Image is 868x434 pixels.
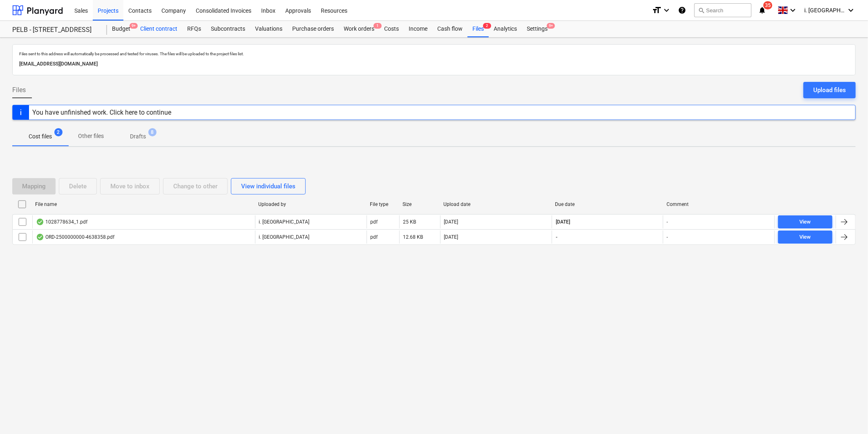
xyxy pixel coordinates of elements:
[206,21,250,37] a: Subcontracts
[130,23,138,29] span: 9+
[32,108,171,116] div: You have unfinished work. Click here to continue
[107,21,135,37] a: Budget9+
[107,21,135,37] div: Budget
[130,132,146,141] p: Drafts
[443,201,548,207] div: Upload date
[555,219,571,226] span: [DATE]
[522,21,553,37] div: Settings
[404,21,432,37] a: Income
[468,21,489,37] a: Files2
[444,234,458,240] div: [DATE]
[379,21,404,37] a: Costs
[374,23,382,29] span: 1
[468,21,489,37] div: Files
[135,21,182,37] a: Client contract
[800,217,811,227] div: View
[763,1,772,9] span: 35
[778,231,832,244] button: View
[813,85,846,95] div: Upload files
[36,219,87,225] div: 1028778634_1.pdf
[231,178,306,194] button: View individual files
[339,21,379,37] div: Work orders
[555,234,559,241] span: -
[54,128,63,136] span: 2
[12,85,26,95] span: Files
[36,234,44,240] div: OCR finished
[259,234,309,241] p: i. [GEOGRAPHIC_DATA]
[12,26,97,34] div: PELB - [STREET_ADDRESS]
[758,5,766,15] i: notifications
[778,215,832,228] button: View
[148,128,157,136] span: 8
[403,219,416,225] div: 25 KB
[259,219,309,226] p: i. [GEOGRAPHIC_DATA]
[444,219,458,225] div: [DATE]
[182,21,206,37] a: RFQs
[827,395,868,434] iframe: Chat Widget
[489,21,522,37] a: Analytics
[241,181,295,192] div: View individual files
[555,201,660,207] div: Due date
[370,219,378,225] div: pdf
[19,51,849,57] p: Files sent to this address will automatically be processed and tested for viruses. The files will...
[803,82,856,98] button: Upload files
[667,219,668,225] div: -
[36,234,114,240] div: ORD-2500000000-4638358.pdf
[29,132,52,141] p: Cost files
[678,5,686,15] i: Knowledge base
[339,21,379,37] a: Work orders1
[258,201,363,207] div: Uploaded by
[35,201,252,207] div: File name
[370,234,378,240] div: pdf
[403,234,423,240] div: 12.68 KB
[788,5,798,15] i: keyboard_arrow_down
[667,201,772,207] div: Comment
[800,233,811,242] div: View
[652,5,662,15] i: format_size
[432,21,468,37] a: Cash flow
[662,5,671,15] i: keyboard_arrow_down
[846,5,856,15] i: keyboard_arrow_down
[667,234,668,240] div: -
[78,132,104,140] p: Other files
[694,3,752,17] button: Search
[403,201,437,207] div: Size
[370,201,396,207] div: File type
[483,23,491,29] span: 2
[36,219,44,225] div: OCR finished
[287,21,339,37] a: Purchase orders
[547,23,555,29] span: 9+
[698,7,705,14] span: search
[522,21,553,37] a: Settings9+
[804,7,845,14] span: i. [GEOGRAPHIC_DATA]
[250,21,287,37] a: Valuations
[19,60,849,68] p: [EMAIL_ADDRESS][DOMAIN_NAME]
